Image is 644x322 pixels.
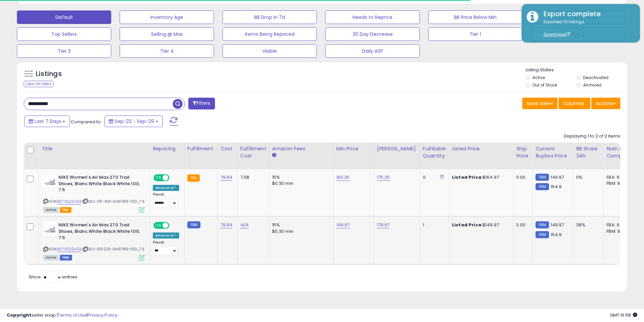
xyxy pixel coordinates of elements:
[452,222,483,228] b: Listed Price:
[516,222,527,228] div: 0.00
[591,98,620,109] button: Actions
[115,118,154,125] span: Sep-23 - Sep-29
[120,27,214,41] button: Selling @ Max
[222,44,317,58] button: Visible
[516,145,530,159] div: Ship Price
[17,27,111,41] button: Top Sellers
[17,44,111,58] button: Tier 3
[24,116,70,127] button: Last 7 Days
[24,81,54,87] div: Clear All Filters
[154,223,163,228] span: ON
[57,246,81,252] a: B079QJSHSB
[325,44,420,58] button: Daily ASP
[58,312,87,318] a: Terms of Use
[154,175,163,181] span: ON
[583,82,601,88] label: Archived
[558,98,590,109] button: Columns
[240,145,266,159] div: Fulfillment Cost
[187,145,215,152] div: Fulfillment
[272,222,328,228] div: 15%
[222,27,317,41] button: Items Being Repriced
[535,231,549,238] small: FBM
[120,10,214,24] button: Inventory Age
[43,174,145,212] div: ASIN:
[377,222,390,228] a: 179.97
[325,10,420,24] button: Needs to Reprice
[272,152,276,158] small: Amazon Fees.
[516,174,527,180] div: 0.00
[42,145,147,152] div: Title
[325,27,420,41] button: 30 Day Decrease
[551,222,564,228] span: 149.97
[187,221,200,228] small: FBM
[34,118,61,125] span: Last 7 Days
[58,174,141,195] b: NIKE Women's Air Max 270 Trail Shoes, Blanc White Black White 100, 7.5
[82,246,145,252] span: | SKU: 100225-AH6789-100_7.5
[240,222,248,228] a: N/A
[168,175,179,181] span: OFF
[57,199,81,204] a: B079QJSHSB
[532,75,545,80] label: Active
[153,185,179,191] div: Amazon AI *
[539,9,635,19] div: Export complete
[88,312,117,318] a: Privacy Policy
[532,82,557,88] label: Out of Stock
[452,174,508,180] div: $164.97
[576,222,598,228] div: 38%
[336,145,371,152] div: Min Price
[17,10,111,24] button: Default
[551,231,562,238] span: 154.9
[606,222,629,228] div: FBA: 9
[535,221,549,228] small: FBM
[220,222,232,228] a: 79.99
[423,222,444,228] div: 1
[452,174,483,180] b: Listed Price:
[43,207,59,213] span: All listings currently available for purchase on Amazon
[43,174,57,188] img: 31KVfoYwc1L._SL40_.jpg
[535,174,549,181] small: FBM
[551,174,564,180] span: 149.97
[60,255,72,261] span: FBM
[222,10,317,24] button: BB Drop in 7d
[428,27,523,41] button: Tier 1
[423,174,444,180] div: 0
[583,75,609,80] label: Deactivated
[58,222,141,243] b: NIKE Women's Air Max 270 Trail Shoes, Blanc White Black White 100, 7.5
[535,183,549,190] small: FBM
[452,145,510,152] div: Listed Price
[71,119,102,125] span: Compared to:
[564,133,620,140] div: Displaying 1 to 2 of 2 items
[104,116,163,127] button: Sep-23 - Sep-29
[188,98,215,109] button: Filters
[377,145,417,152] div: [PERSON_NAME]
[153,240,179,255] div: Preset:
[576,145,601,159] div: BB Share 24h.
[36,69,62,79] h5: Listings
[606,180,629,187] div: FBM: 9
[43,222,145,259] div: ASIN:
[272,174,328,180] div: 15%
[423,145,446,159] div: Fulfillable Quantity
[272,228,328,234] div: $0.30 min
[610,312,637,318] span: 2025-10-7 16:58 GMT
[187,174,200,182] small: FBA
[522,98,557,109] button: Save View
[336,174,350,181] a: 160.25
[153,145,182,152] div: Repricing
[377,174,390,181] a: 175.25
[120,44,214,58] button: Tier 4
[606,145,631,159] div: Num of Comp.
[240,174,264,180] div: 7.08
[220,145,235,152] div: Cost
[153,192,179,207] div: Preset:
[526,67,627,73] p: Listing States:
[29,274,77,280] span: Show: entries
[60,207,71,213] span: FBA
[43,222,57,236] img: 31KVfoYwc1L._SL40_.jpg
[576,174,598,180] div: 0%
[336,222,350,228] a: 149.97
[153,232,179,239] div: Amazon AI *
[606,228,629,234] div: FBM: 9
[82,199,145,204] span: | SKU: 01F-RA1-AH6789-100_7.5
[539,19,635,38] div: Exported 111 listings.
